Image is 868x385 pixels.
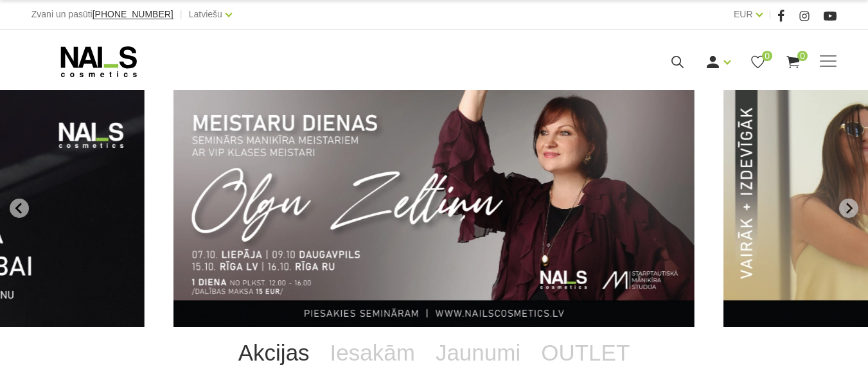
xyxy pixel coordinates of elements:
span: | [180,6,182,22]
span: [PHONE_NUMBER] [93,9,173,19]
a: EUR [734,6,753,22]
button: Go to last slide [10,199,29,218]
div: Zvani un pasūti [31,6,173,22]
a: 0 [750,54,766,70]
span: | [769,6,772,22]
a: Akcijas [228,327,320,379]
a: 0 [785,54,801,70]
span: 0 [797,51,808,61]
a: [PHONE_NUMBER] [93,10,173,19]
li: 1 of 13 [173,90,695,327]
span: 0 [762,51,772,61]
a: OUTLET [531,327,640,379]
a: Jaunumi [425,327,531,379]
a: Iesakām [320,327,425,379]
button: Next slide [839,199,858,218]
a: Latviešu [189,6,222,22]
